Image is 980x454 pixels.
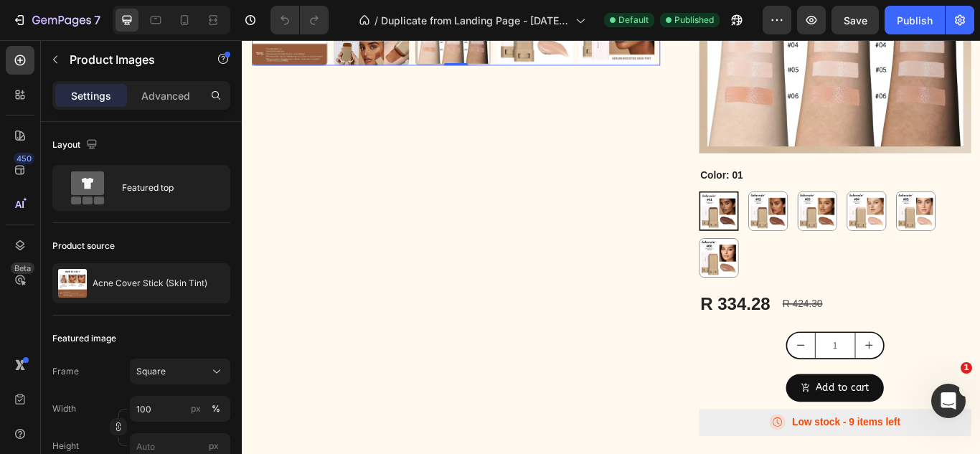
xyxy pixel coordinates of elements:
p: Advanced [141,88,190,103]
span: Duplicate from Landing Page - [DATE] 10:46:49 [381,13,570,28]
p: Settings [71,88,111,103]
input: quantity [668,341,715,371]
p: 7 [94,11,100,29]
span: Default [618,14,649,27]
button: increment [715,341,748,371]
div: Product source [52,240,115,252]
button: Add to cart [634,389,748,422]
p: Product Images [70,51,192,68]
legend: Color: 01 [533,149,585,167]
div: Layout [52,136,100,155]
div: Publish [897,13,933,28]
button: 7 [6,6,107,34]
p: Low stock - 9 items left [641,438,768,453]
div: Featured top [122,171,209,204]
div: R 424.30 [628,296,678,320]
button: px [207,400,225,417]
label: Frame [52,365,79,378]
div: px [191,402,201,415]
iframe: Design area [242,40,980,454]
span: / [374,13,378,28]
img: product feature img [58,269,87,298]
div: Add to cart [669,398,731,413]
div: % [212,402,220,415]
button: Save [831,6,879,34]
div: R 334.28 [533,294,618,323]
label: Width [52,402,76,415]
span: Published [674,14,714,27]
button: Square [130,359,230,384]
label: Height [52,440,79,453]
input: px% [130,396,230,422]
div: Undo/Redo [270,6,329,34]
span: Square [136,365,166,378]
div: 450 [14,153,34,164]
div: Featured image [52,332,116,345]
p: Acne Cover Stick (Skin Tint) [93,278,207,288]
iframe: Intercom live chat [931,384,966,418]
button: % [187,400,204,417]
button: decrement [636,341,668,371]
button: Publish [885,6,945,34]
span: px [209,440,219,451]
span: Save [844,14,867,27]
span: 1 [961,362,972,374]
div: Beta [11,263,34,274]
